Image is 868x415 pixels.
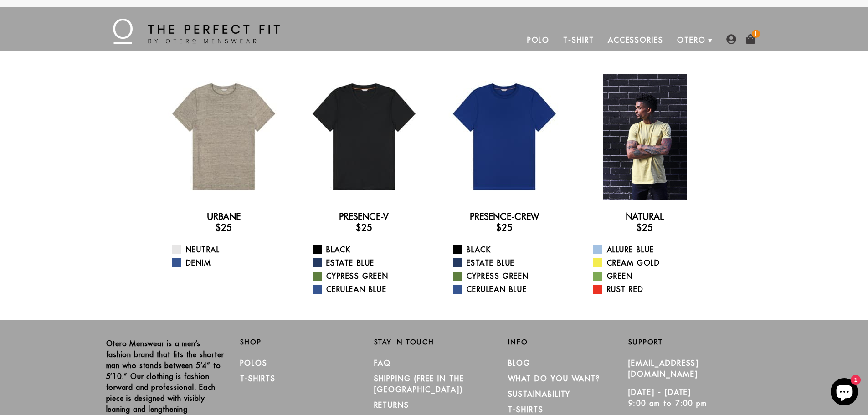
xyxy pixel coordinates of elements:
h2: Support [628,338,762,346]
a: Polos [240,359,268,368]
a: Estate Blue [313,257,427,268]
img: user-account-icon.png [726,34,736,44]
a: Neutral [172,244,287,255]
a: Accessories [601,29,670,51]
a: Presence-V [339,211,389,222]
a: RETURNS [374,400,409,410]
img: shopping-bag-icon.png [745,34,755,44]
a: Cream Gold [593,257,708,268]
span: 1 [752,30,760,38]
a: What Do You Want? [508,374,601,383]
h3: $25 [582,222,708,233]
a: Sustainability [508,389,571,399]
a: T-Shirt [556,29,601,51]
img: The Perfect Fit - by Otero Menswear - Logo [113,19,280,44]
h3: $25 [301,222,427,233]
a: Cypress Green [313,271,427,282]
a: [EMAIL_ADDRESS][DOMAIN_NAME] [628,359,699,379]
a: T-Shirts [240,374,276,383]
a: Otero [670,29,713,51]
a: SHIPPING (Free in the [GEOGRAPHIC_DATA]) [374,374,464,394]
a: Black [313,244,427,255]
a: Estate Blue [453,257,567,268]
inbox-online-store-chat: Shopify online store chat [828,378,861,408]
p: [DATE] - [DATE] 9:00 am to 7:00 pm [628,387,749,409]
h3: $25 [442,222,567,233]
h2: Info [508,338,628,346]
h2: Shop [240,338,360,346]
a: Urbane [207,211,241,222]
a: Green [593,271,708,282]
a: Rust Red [593,284,708,295]
a: Cerulean Blue [313,284,427,295]
a: Polo [520,29,557,51]
a: Allure Blue [593,244,708,255]
h2: Stay in Touch [374,338,494,346]
a: Cypress Green [453,271,567,282]
a: FAQ [374,359,391,368]
a: Denim [172,257,287,268]
a: Presence-Crew [470,211,539,222]
a: 1 [745,34,755,44]
a: Natural [626,211,664,222]
a: Black [453,244,567,255]
a: Blog [508,359,531,368]
a: T-Shirts [508,405,544,414]
h3: $25 [161,222,287,233]
a: Cerulean Blue [453,284,567,295]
